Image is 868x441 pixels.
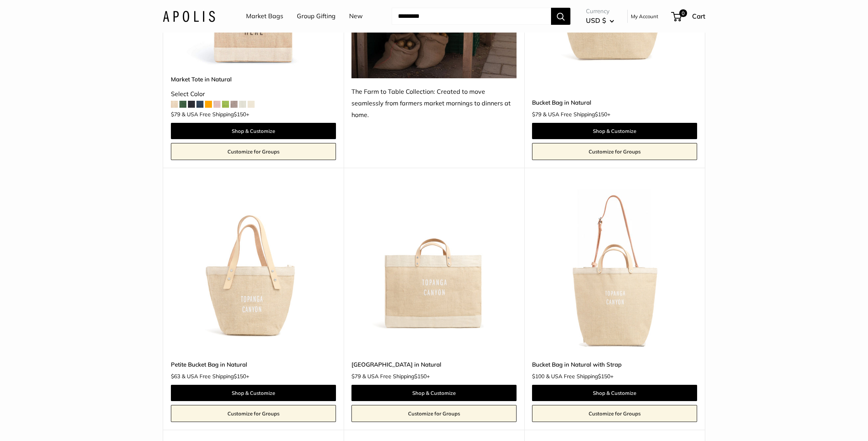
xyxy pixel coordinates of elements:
[532,123,697,139] a: Shop & Customize
[692,12,705,20] span: Cart
[297,10,336,22] a: Group Gifting
[631,12,658,21] a: My Account
[351,373,361,380] span: $79
[171,405,336,422] a: Customize for Groups
[171,187,336,352] a: Petite Bucket Bag in NaturalPetite Bucket Bag in Natural
[234,373,246,380] span: $150
[586,6,614,17] span: Currency
[362,374,430,379] span: & USA Free Shipping +
[598,373,610,380] span: $150
[171,187,336,352] img: Petite Bucket Bag in Natural
[532,360,697,369] a: Bucket Bag in Natural with Strap
[351,385,517,401] a: Shop & Customize
[234,111,246,118] span: $150
[171,88,336,100] div: Select Color
[532,187,697,352] a: Bucket Bag in Natural with StrapBucket Bag in Natural with Strap
[163,10,215,22] img: Apolis
[351,187,517,352] img: East West Market Bag in Natural
[672,10,705,22] a: 0 Cart
[351,405,517,422] a: Customize for Groups
[532,143,697,160] a: Customize for Groups
[532,111,541,118] span: $79
[246,10,283,22] a: Market Bags
[171,373,180,380] span: $63
[543,112,610,117] span: & USA Free Shipping +
[182,374,249,379] span: & USA Free Shipping +
[351,187,517,352] a: East West Market Bag in NaturalEast West Market Bag in Natural
[349,10,363,22] a: New
[171,75,336,84] a: Market Tote in Natural
[532,98,697,107] a: Bucket Bag in Natural
[351,360,517,369] a: [GEOGRAPHIC_DATA] in Natural
[171,360,336,369] a: Petite Bucket Bag in Natural
[532,187,697,352] img: Bucket Bag in Natural with Strap
[532,373,544,380] span: $100
[171,111,180,118] span: $79
[679,9,687,17] span: 0
[586,16,606,24] span: USD $
[182,112,249,117] span: & USA Free Shipping +
[171,385,336,401] a: Shop & Customize
[546,374,613,379] span: & USA Free Shipping +
[171,123,336,139] a: Shop & Customize
[551,8,570,25] button: Search
[414,373,427,380] span: $150
[586,14,614,27] button: USD $
[392,8,551,25] input: Search...
[532,385,697,401] a: Shop & Customize
[171,143,336,160] a: Customize for Groups
[532,405,697,422] a: Customize for Groups
[595,111,607,118] span: $150
[351,86,517,121] div: The Farm to Table Collection: Created to move seamlessly from farmers market mornings to dinners ...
